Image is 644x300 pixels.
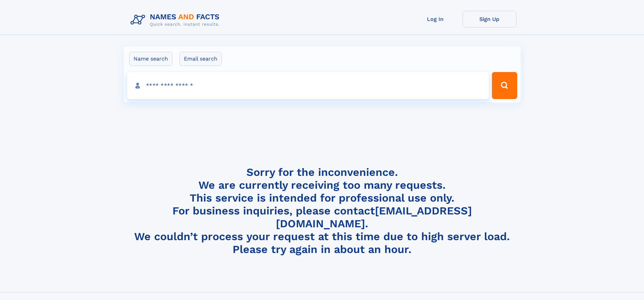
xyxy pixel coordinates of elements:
[462,11,517,27] a: Sign Up
[128,166,517,256] h4: Sorry for the inconvenience. We are currently receiving too many requests. This service is intend...
[492,72,517,99] button: Search Button
[127,72,489,99] input: search input
[129,52,172,66] label: Name search
[276,204,472,230] a: [EMAIL_ADDRESS][DOMAIN_NAME]
[408,11,462,27] a: Log In
[128,11,225,29] img: Logo Names and Facts
[180,52,222,66] label: Email search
